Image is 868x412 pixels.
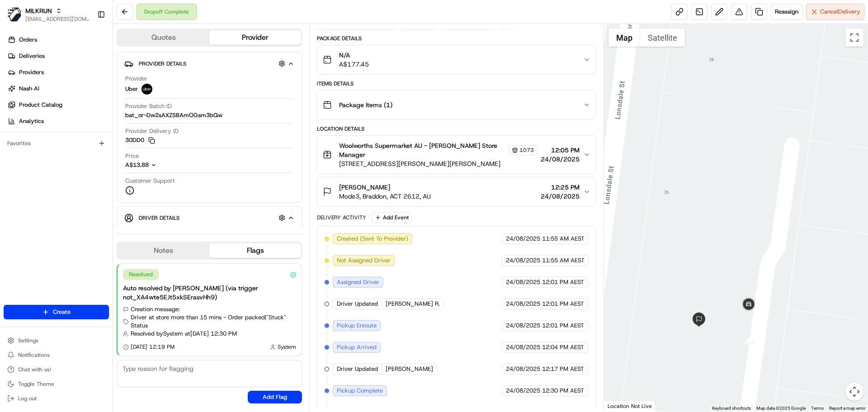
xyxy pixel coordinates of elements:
button: Quotes [118,30,209,45]
button: A$13.88 [125,161,205,169]
span: 24/08/2025 [541,192,580,201]
span: Creation message: [131,305,180,313]
button: Settings [4,334,109,347]
span: Provider Details [139,60,186,67]
div: Resolved [123,269,159,280]
span: 24/08/2025 [506,343,540,351]
span: Created (Sent To Provider) [337,235,408,243]
span: [PERSON_NAME] R. [386,300,440,308]
span: [EMAIL_ADDRESS][DOMAIN_NAME] [25,15,90,23]
button: Chat with us! [4,363,109,376]
button: MILKRUN [25,6,52,15]
span: 24/08/2025 [506,278,540,286]
span: Pickup Complete [337,387,383,395]
a: Open this area in Google Maps (opens a new window) [606,400,636,412]
span: 12:04 PM AEST [542,343,584,351]
button: 30DD0 [125,136,155,144]
div: Location Not Live [604,400,656,412]
span: Provider [125,75,147,83]
span: Driver Updated [337,365,378,373]
span: Pickup Arrived [337,343,377,351]
span: 12:30 PM AEST [542,387,584,395]
button: Flags [209,243,301,258]
span: Mode3, Braddon, ACT 2612, AU [339,192,431,201]
span: Log out [18,395,37,402]
span: System [278,343,296,350]
button: Driver Details [124,210,294,225]
img: MILKRUN [7,7,22,22]
button: Add Flag [248,391,302,403]
span: 12:01 PM AEST [542,300,584,308]
span: Assigned Driver [337,278,379,286]
span: 24/08/2025 [506,300,540,308]
button: Create [4,305,109,319]
span: bat_or-Dw2sAXZSBAmOGsm3bQw [125,111,222,119]
span: A$177.45 [339,60,369,69]
button: Notifications [4,349,109,361]
div: Auto resolved by [PERSON_NAME] (via trigger not_XA4wte5EJt5xkSErasvHh9) [123,284,296,302]
div: 19 [744,335,754,345]
a: Analytics [4,114,113,128]
span: 24/08/2025 [541,155,580,164]
span: 1073 [519,147,534,154]
span: Toggle Theme [18,380,54,388]
button: Provider [209,30,301,45]
button: Show street map [609,28,640,47]
a: Orders [4,33,113,47]
span: 12:17 PM AEST [542,365,584,373]
span: Driver Updated [337,300,378,308]
span: Uber [125,85,138,93]
span: 24/08/2025 [506,387,540,395]
button: Add Event [372,212,412,223]
span: Pickup Enroute [337,322,377,330]
span: Product Catalog [19,101,62,109]
span: 12:01 PM AEST [542,322,584,330]
span: Driver at store more than 15 mins - Order packed | "Stuck" Status [131,313,296,330]
span: Notifications [18,351,50,359]
span: Reassign [775,8,798,16]
button: Toggle fullscreen view [845,28,863,47]
span: 11:55 AM AEST [542,256,585,265]
button: N/AA$177.45 [317,45,595,74]
span: Package Items ( 1 ) [339,100,392,109]
span: Woolworths Supermarket AU - [PERSON_NAME] Store Manager [339,141,507,159]
span: 12:25 PM [541,183,580,192]
span: Customer Support [125,177,175,185]
span: Cancel Delivery [820,8,860,16]
span: [PERSON_NAME] [386,365,433,373]
span: Analytics [19,117,44,125]
span: Driver Details [139,214,179,222]
span: 12:05 PM [541,146,580,155]
button: MILKRUNMILKRUN[EMAIL_ADDRESS][DOMAIN_NAME] [4,4,94,25]
span: [PERSON_NAME] [339,183,390,192]
span: at [DATE] 12:30 PM [185,330,237,338]
button: Show satellite imagery [640,28,685,47]
button: Package Items (1) [317,90,595,119]
button: Woolworths Supermarket AU - [PERSON_NAME] Store Manager1073[STREET_ADDRESS][PERSON_NAME][PERSON_N... [317,136,595,174]
span: Providers [19,68,44,76]
span: 24/08/2025 [506,365,540,373]
span: 24/08/2025 [506,235,540,243]
div: Delivery Activity [317,214,366,221]
button: Keyboard shortcuts [712,405,751,412]
div: Favorites [4,136,109,151]
span: Not Assigned Driver [337,256,391,265]
span: Price [125,152,139,160]
span: 11:55 AM AEST [542,235,585,243]
span: Deliveries [19,52,45,60]
span: 24/08/2025 [506,256,540,265]
div: Package Details [317,35,596,42]
a: Terms (opens in new tab) [811,406,824,411]
div: Location Details [317,125,596,133]
button: Provider Details [124,56,294,71]
span: Orders [19,36,37,44]
span: Map data ©2025 Google [756,406,806,411]
a: Report a map error [829,406,865,411]
div: Items Details [317,80,596,87]
span: 12:01 PM AEST [542,278,584,286]
span: Provider Batch ID [125,102,172,110]
button: Log out [4,392,109,405]
span: Create [53,308,71,316]
span: 24/08/2025 [506,322,540,330]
